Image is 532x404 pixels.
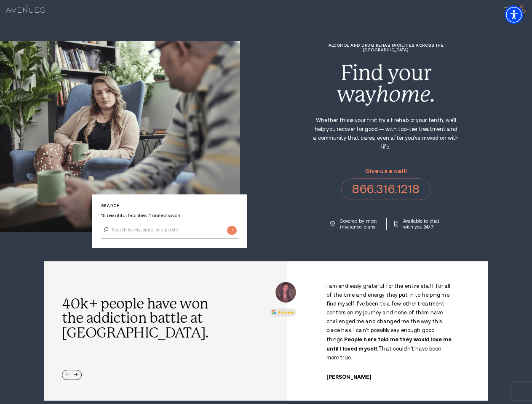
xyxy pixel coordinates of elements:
div: Accessibility Menu [505,5,523,24]
div: Find your way [312,62,460,105]
a: Covered by most insurance plans [330,218,378,230]
cite: [PERSON_NAME] [326,374,372,380]
i: home. [376,82,435,106]
h1: Alcohol and Drug Rehab Facilities across the [GEOGRAPHIC_DATA] [312,43,460,52]
p: I am endlessly grateful for the entire staff for all of the time and energy they put in to helpin... [326,282,455,362]
p: Available to chat with you 24/7 [403,218,441,230]
input: Submit button [227,226,237,235]
p: 15 beautiful facilities. 1 united vision. [101,213,238,218]
input: Search by city, state, or zip code [101,221,238,239]
a: call 866.316.1218 [341,178,430,200]
h2: 40k+ people have won the addiction battle at [GEOGRAPHIC_DATA]. [62,297,214,341]
div: / [299,282,476,380]
p: Search [101,203,238,208]
strong: People here told me they would love me until I loved myself. [326,336,452,352]
p: Covered by most insurance plans [340,218,378,230]
a: Available to chat with you 24/7 [394,218,441,230]
div: Next slide [74,373,78,377]
p: Whether this is your first try at rehab or your tenth, we'll help you recover for good — with top... [312,116,460,151]
p: Give us a call! [341,168,430,174]
img: a person with long hair [275,282,296,303]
